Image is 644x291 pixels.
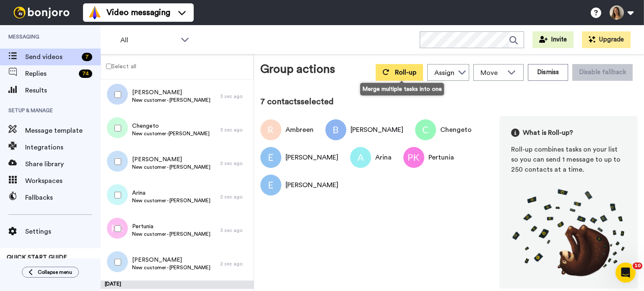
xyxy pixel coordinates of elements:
button: Disable fallback [572,64,633,81]
span: Results [25,85,101,95]
span: Fallbacks [25,193,101,203]
span: Roll-up [395,69,416,76]
span: Replies [25,69,75,79]
div: Roll-up combines tasks on your list so you can send 1 message to up to 250 contacts at a time. [511,144,626,175]
span: Workspaces [25,176,101,186]
div: 2 sec ago [220,160,249,167]
div: 3 sec ago [220,227,249,234]
img: Image of Arina [350,147,371,168]
span: What is Roll-up? [523,128,573,138]
div: [PERSON_NAME] [286,180,338,190]
span: New customer - [PERSON_NAME] [132,197,210,204]
div: 7 [82,53,92,61]
span: Video messaging [106,7,170,18]
span: Arina [132,189,210,197]
div: Ambreen [286,125,314,135]
button: Upgrade [582,31,631,48]
iframe: Intercom live chat [615,263,636,283]
label: Select all [101,61,136,71]
div: Merge multiple tasks into one [360,83,444,95]
span: [PERSON_NAME] [132,88,210,97]
span: Pertunia [132,222,210,231]
img: Image of Ambreen [260,119,281,140]
button: Collapse menu [22,267,79,278]
span: QUICK START GUIDE [7,255,67,260]
img: Image of Chengeto [415,119,436,140]
img: Image of Emma [260,147,281,168]
span: Settings [25,227,101,237]
span: New customer - [PERSON_NAME] [132,97,210,103]
img: Image of Emily [260,175,281,196]
div: [PERSON_NAME] [351,125,403,135]
div: Arina [375,152,392,162]
span: Share library [25,159,101,169]
img: vm-color.svg [88,6,101,19]
span: New customer - [PERSON_NAME] [132,264,210,271]
div: 3 sec ago [220,126,249,133]
span: [PERSON_NAME] [132,256,210,264]
button: Roll-up [376,64,423,81]
span: Send videos [25,52,78,62]
div: 2 sec ago [220,193,249,200]
button: Invite [532,31,574,48]
div: Chengeto [440,125,472,135]
span: Chengeto [132,122,210,130]
span: New customer - [PERSON_NAME] [132,231,210,237]
div: [PERSON_NAME] [286,152,338,162]
img: joro-roll.png [511,188,626,277]
div: 7 contacts selected [260,96,638,108]
div: Assign [434,68,454,78]
span: Integrations [25,142,101,152]
span: All [120,35,177,45]
div: Group actions [260,61,335,81]
img: Image of Beatrice Lock [325,119,346,140]
input: Select all [106,64,112,69]
div: Pertunia [428,152,454,162]
div: 74 [79,70,92,78]
span: Move [480,68,503,78]
span: 10 [633,263,642,269]
span: Message template [25,126,101,136]
img: Image of Pertunia [403,147,424,168]
span: New customer -[PERSON_NAME] [132,130,210,137]
div: 2 sec ago [220,260,249,267]
div: 3 sec ago [220,93,249,100]
button: Dismiss [528,64,568,81]
img: bj-logo-header-white.svg [10,7,73,18]
span: Collapse menu [38,269,72,276]
div: [DATE] [101,281,254,289]
span: New customer - [PERSON_NAME] [132,164,210,170]
span: [PERSON_NAME] [132,155,210,164]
